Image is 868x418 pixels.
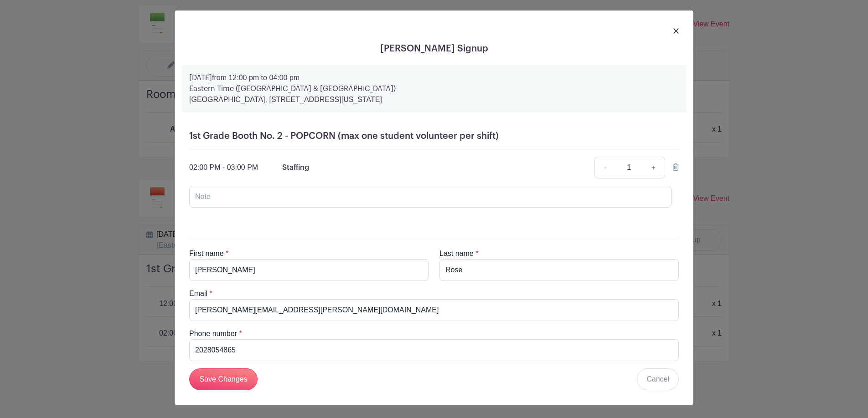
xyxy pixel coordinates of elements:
[189,74,212,82] strong: [DATE]
[182,43,686,54] h5: [PERSON_NAME] Signup
[642,157,665,178] a: +
[189,368,258,390] input: Save Changes
[189,248,224,259] label: First name
[189,85,396,92] strong: Eastern Time ([GEOGRAPHIC_DATA] & [GEOGRAPHIC_DATA])
[439,248,474,259] label: Last name
[189,328,237,339] label: Phone number
[189,94,679,105] p: [GEOGRAPHIC_DATA], [STREET_ADDRESS][US_STATE]
[189,72,679,83] p: from 12:00 pm to 04:00 pm
[637,368,679,390] a: Cancel
[189,163,258,171] span: 02:00 PM - 03:00 PM
[594,157,615,178] a: -
[189,131,679,142] h5: 1st Grade Booth No. 2 - POPCORN (max one student volunteer per shift)
[673,28,679,34] img: close_button-5f87c8562297e5c2d7936805f587ecaba9071eb48480494691a3f1689db116b3.svg
[189,288,207,299] label: Email
[189,186,672,208] input: Note
[282,164,309,171] span: Staffing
